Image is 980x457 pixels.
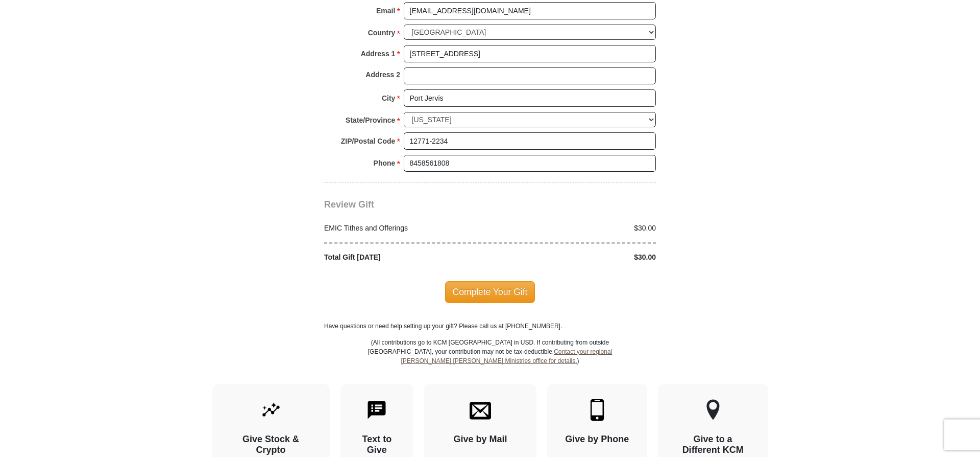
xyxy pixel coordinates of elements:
[319,223,491,234] div: EMIC Tithes and Offerings
[368,26,396,40] strong: Country
[260,399,282,421] img: give-by-stock.svg
[376,4,395,18] strong: Email
[365,67,400,82] strong: Address 2
[319,252,491,263] div: Total Gift [DATE]
[490,223,661,234] div: $30.00
[442,434,519,445] h4: Give by Mail
[445,281,535,303] span: Complete Your Gift
[367,338,612,384] p: (All contributions go to KCM [GEOGRAPHIC_DATA] in USD. If contributing from outside [GEOGRAPHIC_D...
[490,252,661,263] div: $30.00
[230,434,312,456] h4: Give Stock & Crypto
[358,434,396,456] h4: Text to Give
[324,199,374,210] span: Review Gift
[374,156,396,170] strong: Phone
[341,134,396,148] strong: ZIP/Postal Code
[324,322,656,331] p: Have questions or need help setting up your gift? Please call us at [PHONE_NUMBER].
[401,348,612,364] a: Contact your regional [PERSON_NAME] [PERSON_NAME] Ministries office for details.
[366,399,387,421] img: text-to-give.svg
[382,91,395,105] strong: City
[361,47,396,61] strong: Address 1
[565,434,629,445] h4: Give by Phone
[470,399,491,421] img: envelope.svg
[586,399,608,421] img: mobile.svg
[706,399,720,421] img: other-region
[346,113,395,127] strong: State/Province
